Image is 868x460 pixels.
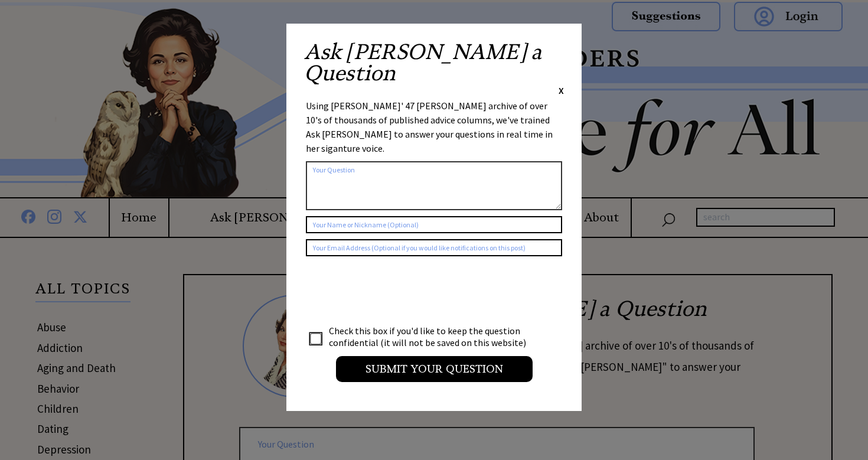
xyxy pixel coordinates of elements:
iframe: reCAPTCHA [306,268,485,314]
span: X [559,84,564,96]
input: Your Name or Nickname (Optional) [306,216,562,233]
input: Submit your Question [336,356,533,382]
input: Your Email Address (Optional if you would like notifications on this post) [306,239,562,256]
div: Using [PERSON_NAME]' 47 [PERSON_NAME] archive of over 10's of thousands of published advice colum... [306,99,562,155]
h2: Ask [PERSON_NAME] a Question [304,41,564,84]
td: Check this box if you'd like to keep the question confidential (it will not be saved on this webs... [328,324,537,349]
